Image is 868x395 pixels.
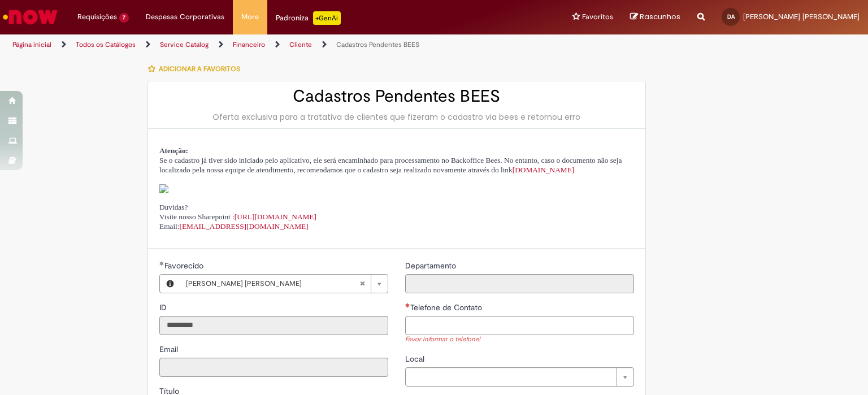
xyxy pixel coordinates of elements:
h2: Cadastros Pendentes BEES [159,87,634,106]
div: Padroniza [276,11,341,25]
span: Duvidas? Visite nosso Sharepoint : [159,203,316,221]
a: Financeiro [233,40,265,49]
span: Requisições [77,11,117,23]
div: Favor informar o telefone! [405,335,634,345]
span: Adicionar a Favoritos [159,64,240,73]
input: ID [159,316,388,335]
span: Somente leitura - Departamento [405,261,458,271]
a: Página inicial [12,40,51,49]
span: More [241,11,259,23]
span: Rascunhos [640,11,680,22]
a: Todos os Catálogos [76,40,136,49]
img: sys_attachment.do [159,184,168,193]
span: Telefone de Contato [410,302,484,312]
span: Necessários [405,303,410,307]
span: Favoritos [582,11,613,23]
span: Se o cadastro já tiver sido iniciado pelo aplicativo, ele será encaminhado para processamento no ... [159,156,622,174]
ul: Trilhas de página [8,34,570,55]
a: Rascunhos [630,12,680,23]
a: [EMAIL_ADDRESS][DOMAIN_NAME] [180,222,309,231]
a: [URL][DOMAIN_NAME] [235,212,316,221]
a: [PERSON_NAME] [PERSON_NAME]Limpar campo Favorecido [180,275,388,293]
a: [DOMAIN_NAME] [513,166,575,174]
a: Cliente [289,40,312,49]
img: ServiceNow [1,6,59,28]
span: 7 [119,13,129,23]
span: Somente leitura - Email [159,344,180,354]
span: Atenção: [159,146,188,155]
input: Email [159,358,388,377]
button: Favorecido, Visualizar este registro Divina Mariana Alves [160,275,180,293]
span: [PERSON_NAME] [PERSON_NAME] [743,12,860,21]
span: Somente leitura - ID [159,302,169,312]
a: Limpar campo Local [405,367,634,387]
span: Email: [159,222,309,231]
span: Despesas Corporativas [146,11,224,23]
div: Oferta exclusiva para a tratativa de clientes que fizeram o cadastro via bees e retornou erro [159,111,634,123]
span: [PERSON_NAME] [PERSON_NAME] [186,275,359,293]
abbr: Limpar campo Favorecido [354,275,371,293]
input: Departamento [405,274,634,293]
label: Somente leitura - ID [159,302,169,313]
span: Necessários - Favorecido [164,261,206,271]
span: Local [405,354,427,364]
input: Telefone de Contato [405,316,634,335]
p: +GenAi [313,11,341,25]
span: Obrigatório Preenchido [159,261,164,266]
label: Somente leitura - Email [159,344,180,355]
button: Adicionar a Favoritos [147,57,246,81]
a: Service Catalog [160,40,209,49]
span: DA [727,13,735,20]
label: Somente leitura - Departamento [405,260,458,271]
a: Cadastros Pendentes BEES [336,40,419,49]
